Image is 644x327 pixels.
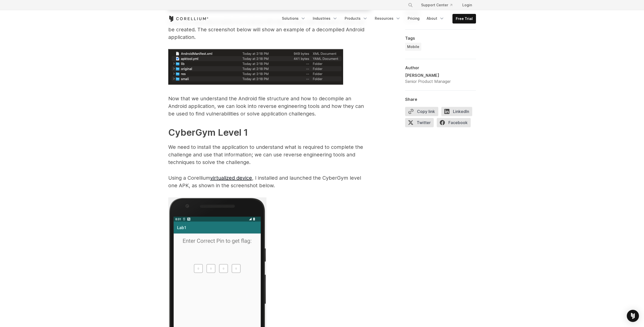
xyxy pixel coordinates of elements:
a: Login [458,1,476,10]
p: Now that we understand the Android file structure and how to decompile an Android application, we... [168,95,371,118]
a: Mobile [405,43,421,51]
div: Navigation Menu [279,14,476,24]
span: Mobile [407,44,419,49]
span: Facebook [437,118,471,127]
p: Using a Corellium , I installed and launched the CyberGym level one APK, as shown in the screensh... [168,174,371,189]
a: Corellium Home [168,16,209,22]
a: Resources [372,14,404,23]
a: Solutions [279,14,309,23]
p: Once you have decompiled the Android APK file, a folder with the same name will be created. The s... [168,18,371,41]
a: Twitter [405,118,437,129]
div: [PERSON_NAME] [405,72,451,78]
a: Industries [310,14,341,23]
div: Open Intercom Messenger [627,310,639,322]
a: Products [342,14,371,23]
a: About [424,14,447,23]
p: We need to install the application to understand what is required to complete the challenge and u... [168,143,371,166]
a: Facebook [437,118,474,129]
div: Tags [405,36,476,41]
button: Copy link [405,107,438,116]
a: LinkedIn [441,107,475,118]
a: Support Center [417,1,456,10]
div: Share [405,97,476,102]
a: Free Trial [453,14,476,23]
span: LinkedIn [441,107,472,116]
span: Twitter [405,118,434,127]
div: Author [405,65,476,70]
div: Senior Product Manager [405,78,451,84]
button: Search [406,1,415,10]
a: virtualized device [210,175,252,181]
div: Navigation Menu [402,1,476,10]
strong: CyberGym Level 1 [168,127,248,138]
a: Pricing [405,14,423,23]
img: Example of a decompiled android application. [168,49,343,85]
